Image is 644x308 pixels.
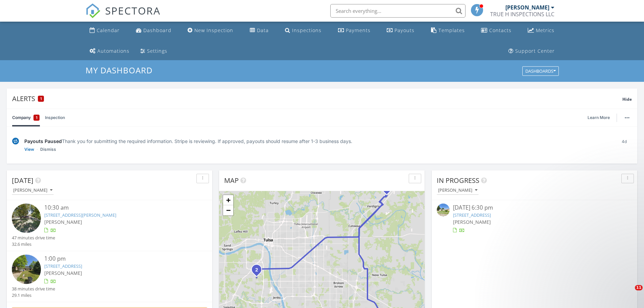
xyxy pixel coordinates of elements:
[292,27,321,33] div: Inspections
[185,24,236,37] a: New Inspection
[86,65,152,76] span: My Dashboard
[622,96,632,102] span: Hide
[12,241,55,247] div: 32.6 miles
[223,205,233,215] a: Zoom out
[138,45,170,57] a: Settings
[617,138,632,153] div: 4d
[625,117,629,118] img: ellipsis-632cfdd7c38ec3a7d453.svg
[87,24,122,37] a: Calendar
[346,27,371,33] div: Payments
[438,27,465,33] div: Templates
[525,69,556,74] div: Dashboards
[12,204,41,233] img: streetview
[223,195,233,205] a: Zoom in
[247,24,271,37] a: Data
[97,27,120,33] div: Calendar
[453,204,616,212] div: [DATE] 6:30 pm
[105,3,161,18] span: SPECTORA
[387,188,391,192] div: 24302 S Rogers Dr, Claremore, OK 74019
[45,109,65,126] a: Inspection
[86,9,161,23] a: SPECTORA
[12,255,41,284] img: streetview
[621,285,637,301] iframe: Intercom live chat
[438,188,477,193] div: [PERSON_NAME]
[24,146,34,153] a: View
[282,24,324,37] a: Inspections
[12,292,55,299] div: 29.1 miles
[635,285,643,290] span: 11
[489,27,511,33] div: Contacts
[44,270,82,276] span: [PERSON_NAME]
[147,48,167,54] div: Settings
[257,27,269,33] div: Data
[44,263,82,269] a: [STREET_ADDRESS]
[36,114,38,121] span: 1
[536,27,554,33] div: Metrics
[478,24,514,37] a: Contacts
[525,24,557,37] a: Metrics
[505,4,549,11] div: [PERSON_NAME]
[40,146,56,153] a: Dismiss
[437,186,479,195] button: [PERSON_NAME]
[24,138,611,145] div: Thank you for submitting the required information. Stripe is reviewing. If approved, payouts shou...
[194,27,233,33] div: New Inspection
[506,45,557,57] a: Support Center
[453,212,491,218] a: [STREET_ADDRESS]
[40,96,42,101] span: 1
[395,27,414,33] div: Payouts
[44,204,191,212] div: 10:30 am
[437,204,450,216] img: streetview
[24,138,62,144] span: Payouts Paused
[437,204,632,234] a: [DATE] 6:30 pm [STREET_ADDRESS] [PERSON_NAME]
[522,67,559,76] button: Dashboards
[133,24,174,37] a: Dashboard
[257,269,261,274] div: 2917 W 65th St, Tulsa, OK 74132
[44,219,82,225] span: [PERSON_NAME]
[12,186,54,195] button: [PERSON_NAME]
[97,48,129,54] div: Automations
[588,114,614,121] a: Learn More
[12,138,19,145] img: under-review-2fe708636b114a7f4b8d.svg
[12,235,55,241] div: 47 minutes drive time
[13,188,52,193] div: [PERSON_NAME]
[224,176,239,185] span: Map
[44,255,191,263] div: 1:00 pm
[143,27,171,33] div: Dashboard
[384,24,417,37] a: Payouts
[12,204,207,247] a: 10:30 am [STREET_ADDRESS][PERSON_NAME] [PERSON_NAME] 47 minutes drive time 32.6 miles
[87,45,132,57] a: Automations (Basic)
[330,4,466,18] input: Search everything...
[490,11,554,18] div: TRUE H INSPECTIONS LLC
[44,212,116,218] a: [STREET_ADDRESS][PERSON_NAME]
[255,268,258,273] i: 2
[86,3,100,18] img: The Best Home Inspection Software - Spectora
[453,219,491,225] span: [PERSON_NAME]
[12,255,207,299] a: 1:00 pm [STREET_ADDRESS] [PERSON_NAME] 38 minutes drive time 29.1 miles
[335,24,373,37] a: Payments
[515,48,555,54] div: Support Center
[437,176,479,185] span: In Progress
[12,94,622,103] div: Alerts
[12,109,40,126] a: Company
[12,286,55,292] div: 38 minutes drive time
[12,176,33,185] span: [DATE]
[428,24,468,37] a: Templates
